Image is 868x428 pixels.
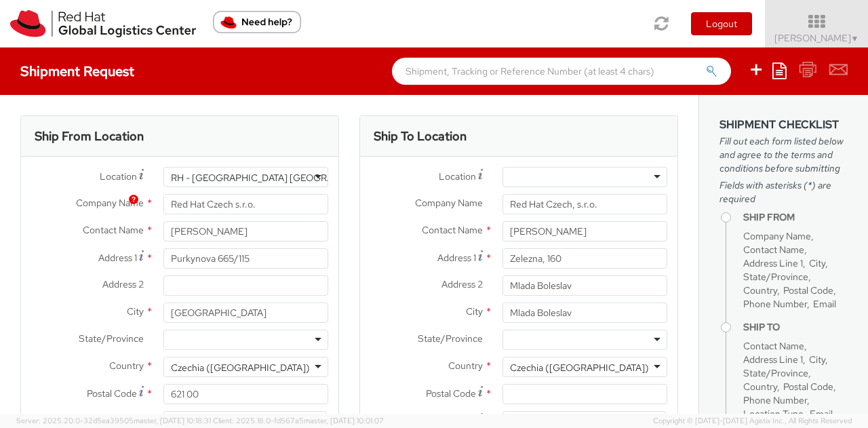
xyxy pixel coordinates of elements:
[35,130,144,143] h3: Ship From Location
[719,178,848,206] span: Fields with asterisks (*) are required
[743,353,803,366] span: Address Line 1
[439,170,476,182] span: Location
[510,361,649,374] div: Czechia ([GEOGRAPHIC_DATA])
[743,284,777,296] span: Country
[134,416,211,425] span: master, [DATE] 10:18:31
[743,244,804,256] span: Contact Name
[851,33,859,44] span: ▼
[87,387,137,400] span: Postal Code
[743,322,848,332] h4: Ship To
[171,361,310,374] div: Czechia ([GEOGRAPHIC_DATA])
[426,387,476,400] span: Postal Code
[422,224,483,236] span: Contact Name
[743,212,848,222] h4: Ship From
[213,416,384,425] span: Client: 2025.18.0-fd567a5
[374,130,467,143] h3: Ship To Location
[304,416,384,425] span: master, [DATE] 10:01:07
[127,305,144,317] span: City
[691,12,752,35] button: Logout
[719,119,848,131] h3: Shipment Checklist
[102,278,144,290] span: Address 2
[774,32,859,44] span: [PERSON_NAME]
[415,197,483,209] span: Company Name
[392,58,731,85] input: Shipment, Tracking or Reference Number (at least 4 chars)
[719,134,848,175] span: Fill out each form listed below and agree to the terms and conditions before submitting
[743,230,811,242] span: Company Name
[813,298,836,310] span: Email
[98,252,137,264] span: Address 1
[743,381,777,393] span: Country
[418,332,483,345] span: State/Province
[79,332,144,345] span: State/Province
[76,197,144,209] span: Company Name
[441,278,483,290] span: Address 2
[213,11,301,33] button: Need help?
[743,367,808,379] span: State/Province
[809,257,825,269] span: City
[743,271,808,283] span: State/Province
[743,340,804,352] span: Contact Name
[10,10,196,37] img: rh-logistics-00dfa346123c4ec078e1.svg
[83,224,144,236] span: Contact Name
[448,359,483,372] span: Country
[810,408,833,420] span: Email
[743,394,807,406] span: Phone Number
[16,416,211,425] span: Server: 2025.20.0-32d5ea39505
[100,170,137,182] span: Location
[437,252,476,264] span: Address 1
[809,353,825,366] span: City
[20,64,134,79] h4: Shipment Request
[743,408,804,420] span: Location Type
[743,298,807,310] span: Phone Number
[783,284,833,296] span: Postal Code
[466,305,483,317] span: City
[653,416,852,427] span: Copyright © [DATE]-[DATE] Agistix Inc., All Rights Reserved
[171,171,400,184] div: RH - [GEOGRAPHIC_DATA] [GEOGRAPHIC_DATA] - C
[109,359,144,372] span: Country
[783,381,833,393] span: Postal Code
[743,257,803,269] span: Address Line 1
